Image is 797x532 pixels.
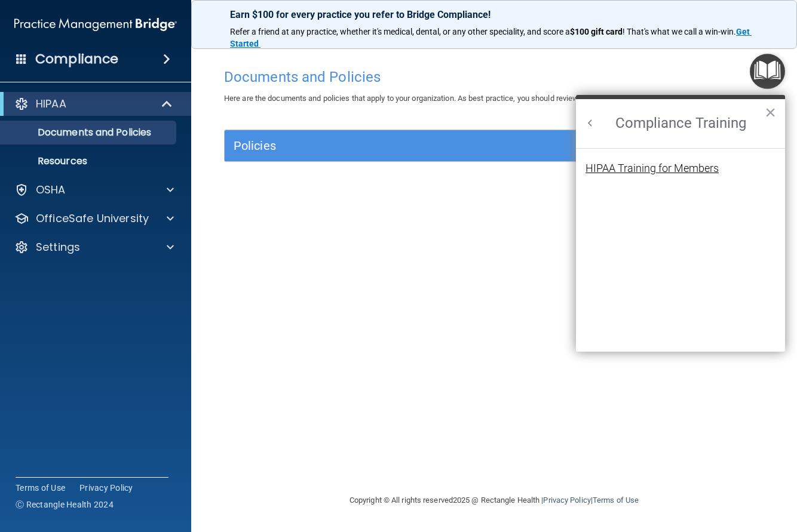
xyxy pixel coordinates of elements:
button: Back to Resource Center Home [584,117,596,129]
strong: $100 gift card [570,27,623,36]
a: Policies [234,136,755,155]
span: Ⓒ Rectangle Health 2024 [16,499,114,511]
button: Open Resource Center [750,54,785,89]
p: Earn $100 for every practice you refer to Bridge Compliance! [230,9,758,20]
img: PMB logo [14,13,177,36]
p: Documents and Policies [8,127,171,139]
a: Terms of Use [16,482,65,494]
p: HIPAA [36,97,66,111]
a: Privacy Policy [543,496,590,505]
div: Copyright © All rights reserved 2025 @ Rectangle Health | | [276,481,712,519]
h4: Documents and Policies [224,69,764,85]
span: ! That's what we call a win-win. [623,27,736,36]
button: HIPAA Training for Members [586,163,719,174]
a: Privacy Policy [79,482,133,494]
h5: Policies [234,139,620,152]
a: Terms of Use [593,496,639,505]
p: Resources [8,155,171,167]
h4: Compliance [35,51,118,67]
p: Settings [36,240,80,254]
p: OSHA [36,183,66,197]
h2: Compliance Training [576,99,785,148]
a: OfficeSafe University [14,211,174,226]
a: HIPAA [14,97,173,111]
a: OSHA [14,183,174,197]
a: Settings [14,240,174,254]
span: Refer a friend at any practice, whether it's medical, dental, or any other speciality, and score a [230,27,570,36]
span: Here are the documents and policies that apply to your organization. As best practice, you should... [224,94,668,103]
a: Get Started [230,27,752,48]
p: OfficeSafe University [36,211,149,226]
div: Resource Center [576,95,785,352]
button: Close [765,103,776,122]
